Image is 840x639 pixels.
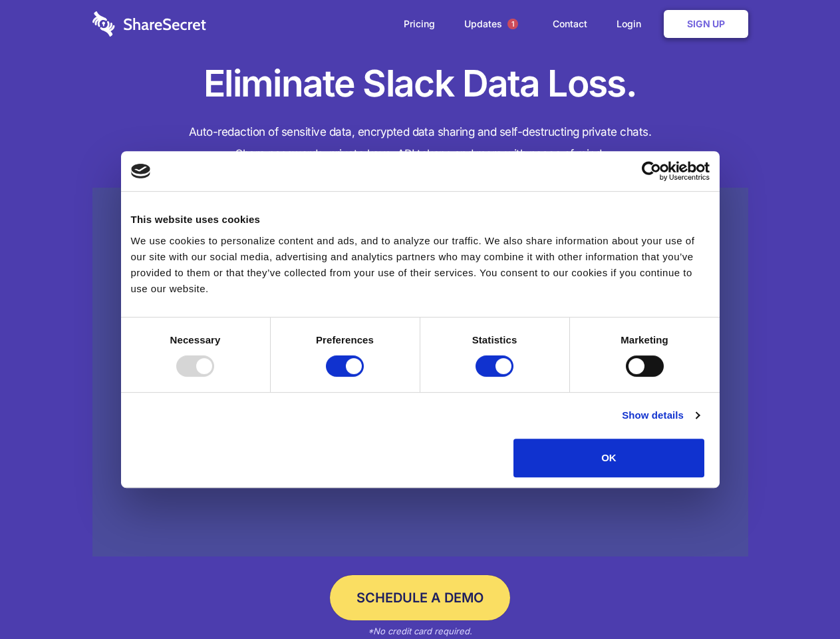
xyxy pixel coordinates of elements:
strong: Preferences [316,334,374,345]
img: logo-wordmark-white-trans-d4663122ce5f474addd5e946df7df03e33cb6a1c49d2221995e7729f52c070b2.svg [92,11,206,37]
h1: Eliminate Slack Data Loss. [92,60,748,108]
a: Usercentrics Cookiebot - opens in a new window [593,161,710,181]
a: Wistia video thumbnail [92,188,748,557]
a: Login [603,3,661,45]
h4: Auto-redaction of sensitive data, encrypted data sharing and self-destructing private chats. Shar... [92,121,748,165]
div: We use cookies to personalize content and ads, and to analyze our traffic. We also share informat... [131,233,710,297]
strong: Marketing [621,334,668,345]
em: *No credit card required. [368,626,472,636]
a: Contact [539,3,601,45]
a: Sign Up [664,10,748,38]
span: 1 [507,19,518,29]
a: Show details [622,407,699,423]
strong: Necessary [170,334,221,345]
strong: Statistics [472,334,517,345]
div: This website uses cookies [131,212,710,228]
button: OK [513,439,704,477]
img: logo [131,164,151,178]
a: Pricing [390,3,448,45]
a: Schedule a Demo [330,575,510,620]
